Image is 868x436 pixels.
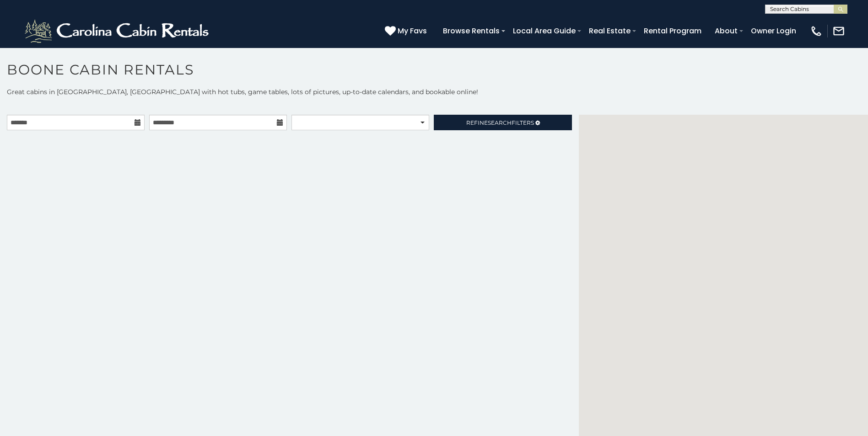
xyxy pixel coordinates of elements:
[832,25,845,37] img: mail-regular-white.png
[434,115,571,130] a: RefineSearchFilters
[584,23,635,39] a: Real Estate
[746,23,801,39] a: Owner Login
[488,119,512,126] span: Search
[810,25,823,37] img: phone-regular-white.png
[385,25,429,37] a: My Favs
[710,23,742,39] a: About
[639,23,706,39] a: Rental Program
[508,23,580,39] a: Local Area Guide
[438,23,504,39] a: Browse Rentals
[398,25,427,37] span: My Favs
[23,17,213,45] img: White-1-2.png
[466,119,534,126] span: Refine Filters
